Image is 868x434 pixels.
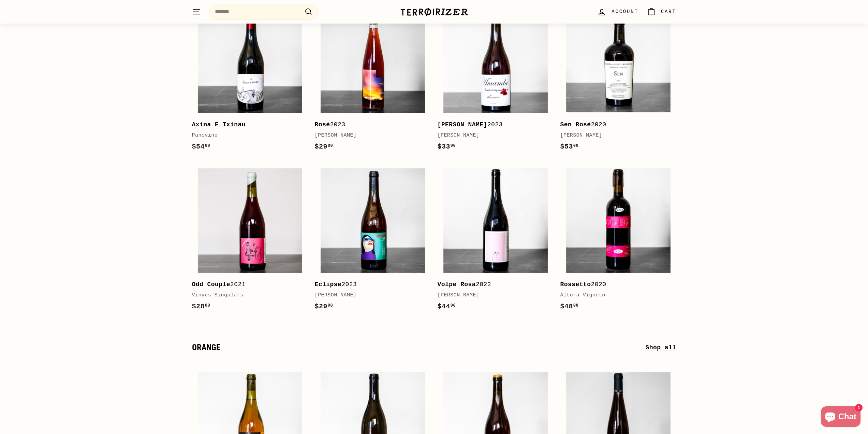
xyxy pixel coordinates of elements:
div: 2022 [438,280,547,290]
b: Eclipse [315,281,342,288]
a: Sen Rosé2020[PERSON_NAME] [560,3,676,159]
div: [PERSON_NAME] [315,291,424,299]
div: 2020 [560,120,670,130]
a: Odd Couple2021Vinyes Singulars [192,163,308,319]
a: Rosé2023[PERSON_NAME] [315,3,431,159]
a: Volpe Rosa2022[PERSON_NAME] [438,163,554,319]
div: [PERSON_NAME] [560,131,670,140]
div: Keywords by Traffic [75,40,115,45]
div: 2021 [192,280,301,290]
sup: 00 [205,143,210,148]
span: $29 [315,143,333,151]
div: 2023 [315,120,424,130]
b: Volpe Rosa [438,281,476,288]
a: Rossetto2020Altura Vigneto [560,163,676,319]
span: $28 [192,303,210,310]
div: Domain Overview [26,40,61,45]
span: Account [612,8,638,15]
div: 2020 [560,280,670,290]
a: Axina E Ixinau Panevino [192,3,308,159]
sup: 00 [451,303,456,308]
b: Sen Rosé [560,121,591,128]
div: Altura Vigneto [560,291,670,299]
b: Odd Couple [192,281,231,288]
b: Rossetto [560,281,591,288]
img: website_grey.svg [11,18,16,23]
span: Cart [661,8,676,15]
div: Domain: [DOMAIN_NAME] [18,18,75,23]
sup: 00 [573,143,578,148]
span: $44 [438,303,456,310]
div: [PERSON_NAME] [438,131,547,140]
div: 2023 [438,120,547,130]
img: tab_domain_overview_orange.svg [18,40,24,45]
a: Shop all [645,343,676,353]
span: $29 [315,303,333,310]
a: Cart [643,2,680,22]
div: [PERSON_NAME] [438,291,547,299]
a: Eclipse2023[PERSON_NAME] [315,163,431,319]
span: $48 [560,303,579,310]
inbox-online-store-chat: Shopify online store chat [819,406,863,429]
img: logo_orange.svg [11,11,16,16]
div: [PERSON_NAME] [315,131,424,140]
sup: 00 [451,143,456,148]
b: Axina E Ixinau [192,121,246,128]
sup: 00 [328,303,333,308]
img: tab_keywords_by_traffic_grey.svg [68,40,73,45]
span: $53 [560,143,579,151]
a: [PERSON_NAME]2023[PERSON_NAME] [438,3,554,159]
span: $54 [192,143,210,151]
sup: 00 [328,143,333,148]
h2: Orange [192,343,646,352]
div: Vinyes Singulars [192,291,301,299]
span: $33 [438,143,456,151]
b: [PERSON_NAME] [438,121,487,128]
div: 2023 [315,280,424,290]
div: Panevino [192,131,301,140]
div: v 4.0.25 [19,11,33,16]
sup: 00 [573,303,578,308]
sup: 00 [205,303,210,308]
b: Rosé [315,121,330,128]
a: Account [593,2,642,22]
